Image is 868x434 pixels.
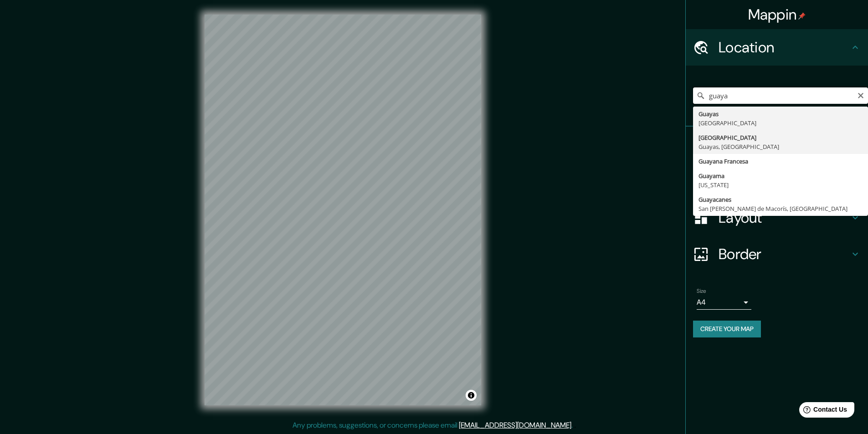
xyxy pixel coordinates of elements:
button: Create your map [693,321,761,337]
div: Style [686,163,868,199]
iframe: Help widget launcher [787,398,858,424]
div: Location [686,29,868,66]
div: San [PERSON_NAME] de Macorís, [GEOGRAPHIC_DATA] [699,204,863,213]
a: [EMAIL_ADDRESS][DOMAIN_NAME] [459,420,571,430]
div: Guayas, [GEOGRAPHIC_DATA] [699,142,863,151]
h4: Mappin [748,5,806,24]
div: Guayacanes [699,195,863,204]
div: Guayas [699,109,863,118]
button: Clear [857,91,864,99]
input: Pick your city or area [693,87,868,104]
div: Layout [686,199,868,236]
div: [US_STATE] [699,180,863,189]
button: Toggle attribution [466,390,477,401]
div: Guayama [699,171,863,180]
div: [GEOGRAPHIC_DATA] [699,133,863,142]
canvas: Map [205,15,481,405]
h4: Layout [719,209,850,227]
div: . [574,420,576,431]
p: Any problems, suggestions, or concerns please email . [293,420,573,431]
h4: Location [719,38,850,56]
div: Pins [686,127,868,163]
div: . [573,420,574,431]
div: Guayana Francesa [699,157,863,166]
label: Size [697,287,706,295]
div: Border [686,236,868,272]
img: pin-icon.png [798,12,806,20]
div: A4 [697,295,751,310]
h4: Border [719,245,850,263]
div: [GEOGRAPHIC_DATA] [699,118,863,128]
